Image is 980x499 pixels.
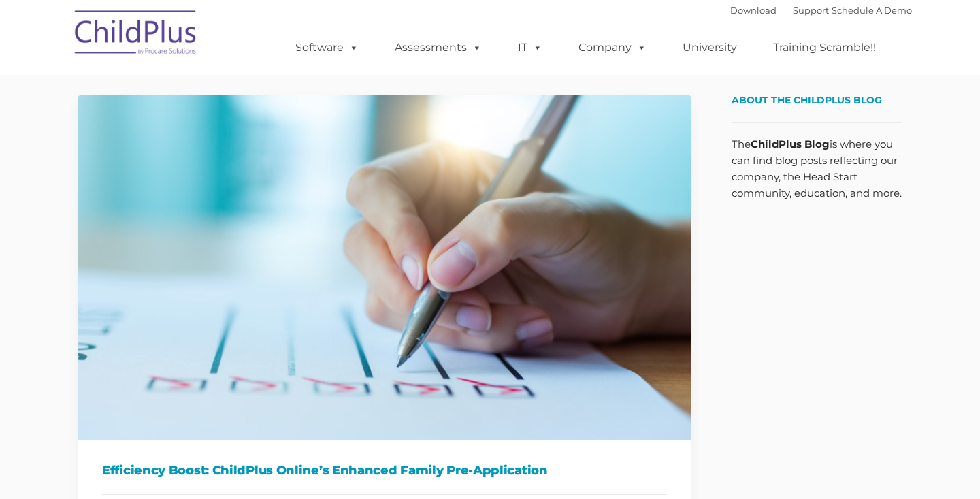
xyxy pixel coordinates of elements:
[381,34,495,61] a: Assessments
[793,5,829,16] a: Support
[78,95,691,440] img: Efficiency Boost: ChildPlus Online's Enhanced Family Pre-Application Process - Streamlining Appli...
[730,5,777,16] a: Download
[282,34,372,61] a: Software
[759,34,889,61] a: Training Scramble!!
[68,1,204,69] img: ChildPlus by Procare Solutions
[832,5,912,16] a: Schedule A Demo
[102,460,667,481] h1: Efficiency Boost: ChildPlus Online’s Enhanced Family Pre-Application
[504,34,556,61] a: IT
[669,34,751,61] a: University
[565,34,660,61] a: Company
[751,138,830,150] strong: ChildPlus Blog
[732,94,882,106] span: About the ChildPlus Blog
[730,5,912,16] font: |
[732,136,902,202] p: The is where you can find blog posts reflecting our company, the Head Start community, education,...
